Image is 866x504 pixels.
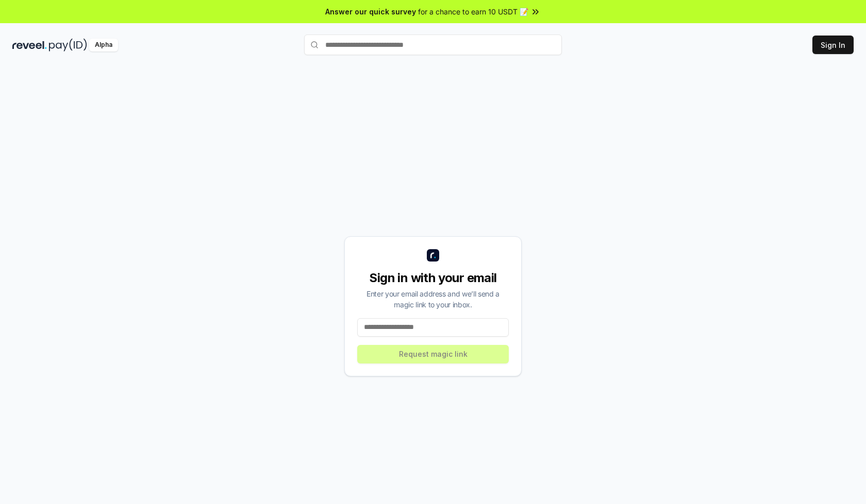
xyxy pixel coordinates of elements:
[357,288,509,310] div: Enter your email address and we’ll send a magic link to your inbox.
[89,39,118,51] div: Alpha
[427,249,439,262] img: logo_small
[325,6,416,17] span: Answer our quick survey
[812,36,854,54] button: Sign In
[12,39,47,51] img: reveel_dark
[357,270,509,286] div: Sign in with your email
[49,39,87,51] img: pay_id
[418,6,528,17] span: for a chance to earn 10 USDT 📝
